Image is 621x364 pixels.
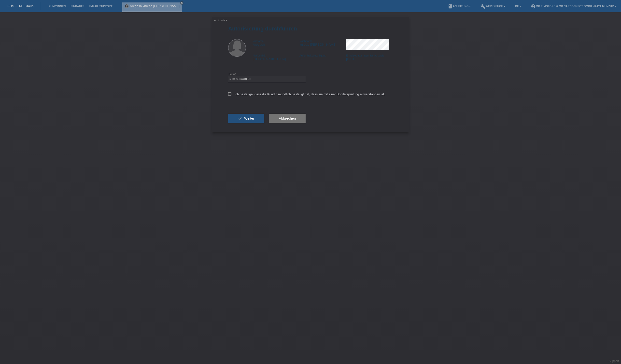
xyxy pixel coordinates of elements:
span: Vorname [253,40,264,42]
div: [DATE] [346,54,393,61]
a: Aregash knreab [PERSON_NAME] [130,4,180,8]
i: account_circle [531,4,536,9]
span: Nachname [299,40,312,42]
a: account_circleMK E-MOTORS & MB CarConnect GmbH - Kaya Munzur ▾ [528,5,619,8]
label: Ich bestätige, dass die Kundin mündlich bestätigt hat, dass sie mit einer Bonitätsprüfung einvers... [228,92,385,96]
div: knreab [PERSON_NAME] [299,39,346,46]
div: Aregash [253,39,299,46]
span: Nationalität [253,54,266,57]
i: check [238,116,242,120]
a: POS — MF Group [7,4,33,8]
span: Einreisedatum gemäss Ausweis [346,54,384,57]
h1: Autorisierung durchführen [228,26,393,32]
span: Abbrechen [279,116,296,120]
button: check Weiter [228,114,264,123]
a: Einkäufe [68,5,87,8]
div: B [299,54,346,61]
a: ← Zurück [213,18,227,22]
div: [GEOGRAPHIC_DATA] [253,54,299,61]
i: build [480,4,485,9]
a: bookAnleitung ▾ [445,5,473,8]
span: Aufenthaltsbewilligung [299,54,326,57]
i: book [448,4,453,9]
a: Support [609,359,619,363]
a: DE ▾ [513,5,523,8]
a: buildWerkzeuge ▾ [478,5,508,8]
span: Weiter [244,116,254,120]
a: close [180,1,183,5]
a: Kund*innen [46,5,68,8]
i: close [181,2,183,4]
button: Abbrechen [269,114,306,123]
a: E-Mail Support [87,5,115,8]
